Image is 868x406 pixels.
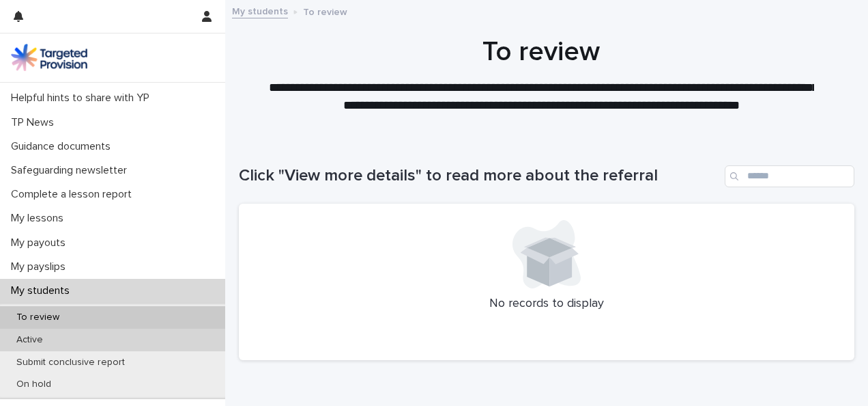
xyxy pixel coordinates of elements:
[5,334,54,346] p: Active
[255,297,838,312] p: No records to display
[5,116,65,129] p: TP News
[5,379,62,390] p: On hold
[5,140,121,153] p: Guidance documents
[5,312,70,323] p: To review
[5,236,76,249] p: My payouts
[239,166,719,186] h1: Click "View more details" to read more about the referral
[5,188,143,201] p: Complete a lesson report
[5,92,160,105] p: Helpful hints to share with YP
[239,36,844,68] h1: To review
[5,164,138,177] p: Safeguarding newsletter
[5,284,81,297] p: My students
[5,212,74,225] p: My lessons
[303,3,347,18] p: To review
[232,3,288,18] a: My students
[11,44,87,71] img: M5nRWzHhSzIhMunXDL62
[5,357,136,368] p: Submit conclusive report
[725,165,854,187] input: Search
[5,260,76,273] p: My payslips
